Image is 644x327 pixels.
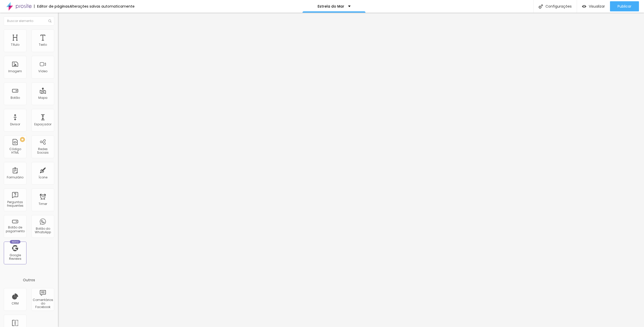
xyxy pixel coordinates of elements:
img: Icone [539,4,543,9]
div: Perguntas frequentes [5,200,25,208]
div: Redes Sociais [33,147,53,155]
button: Publicar [610,1,639,11]
div: Botão de pagamento [5,226,25,233]
div: Comentários do Facebook [33,298,53,309]
iframe: Editor [58,13,644,327]
div: Alterações salvas automaticamente [70,5,135,8]
div: Imagem [8,69,22,73]
div: Botão [11,96,20,100]
div: Espaçador [34,123,51,126]
p: Estrela do Mar [318,5,344,8]
button: Visualizar [577,1,610,11]
img: Icone [48,19,51,22]
div: Divisor [10,123,20,126]
div: Editor de páginas [34,5,70,8]
span: Publicar [618,4,631,8]
input: Buscar elemento [4,16,54,26]
div: CRM [12,302,19,305]
div: Timer [39,202,47,206]
div: Título [11,43,19,46]
img: view-1.svg [582,4,586,9]
div: Texto [39,43,47,46]
div: Google Reviews [5,253,25,261]
div: Botão do WhatsApp [33,227,53,234]
span: Visualizar [589,4,605,8]
div: Código HTML [5,147,25,155]
div: Mapa [38,96,47,100]
div: Vídeo [38,69,47,73]
div: Ícone [39,176,47,179]
div: Novo [10,240,21,244]
div: Formulário [7,176,23,179]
